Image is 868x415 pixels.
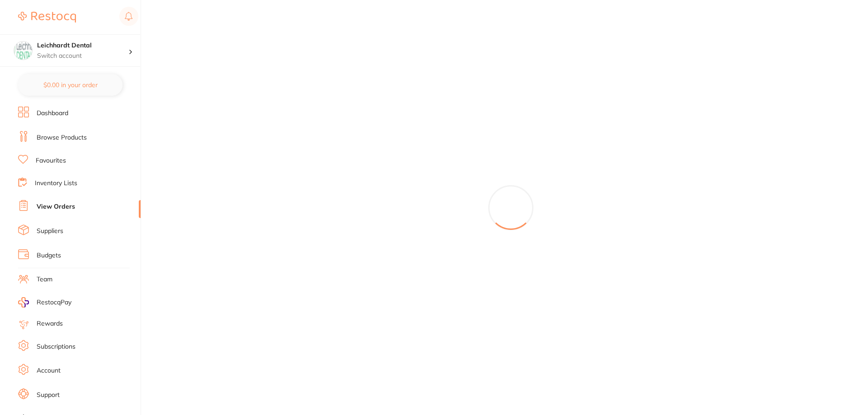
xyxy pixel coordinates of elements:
[18,7,76,28] a: Restocq Logo
[18,297,29,308] img: RestocqPay
[37,391,60,400] a: Support
[37,275,52,284] a: Team
[37,41,128,50] h4: Leichhardt Dental
[37,319,63,328] a: Rewards
[18,297,71,308] a: RestocqPay
[18,74,123,96] button: $0.00 in your order
[37,202,75,211] a: View Orders
[14,42,32,60] img: Leichhardt Dental
[37,251,61,260] a: Budgets
[37,133,87,142] a: Browse Products
[18,12,76,23] img: Restocq Logo
[37,227,63,236] a: Suppliers
[37,51,128,61] p: Switch account
[37,342,75,351] a: Subscriptions
[37,366,61,375] a: Account
[37,298,71,307] span: RestocqPay
[36,156,66,165] a: Favourites
[37,109,68,118] a: Dashboard
[35,179,77,188] a: Inventory Lists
